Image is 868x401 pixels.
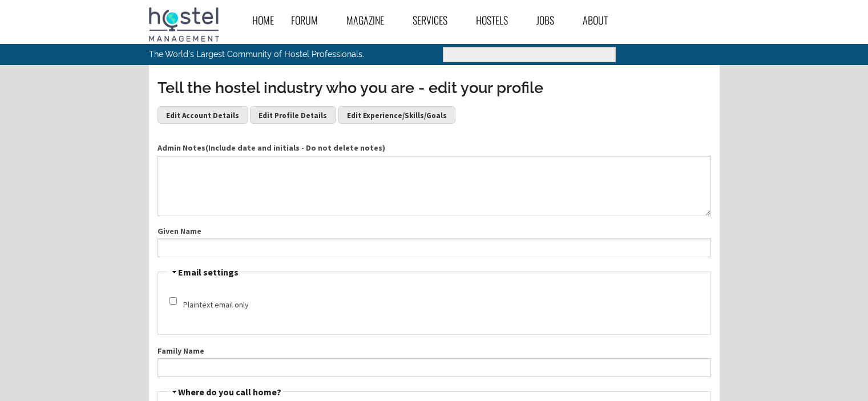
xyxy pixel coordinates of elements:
[404,7,467,33] a: Services
[149,44,387,64] p: The World's Largest Community of Hostel Professionals.
[158,142,711,154] label: Admin Notes(Include date and initials - Do not delete notes)
[158,345,711,357] label: Family Name
[338,106,455,123] a: Edit Experience/Skills/Goals
[443,47,616,62] input: Enter the terms you wish to search for.
[169,297,177,305] input: Check this option if you do not wish to receive email messages with graphics and styles.
[149,7,219,42] img: Hostel Management Home
[338,7,404,33] a: Magazine
[282,7,338,33] a: Forum
[250,106,336,123] a: Edit Profile Details
[528,7,574,33] a: Jobs
[574,7,628,33] a: About
[244,7,282,33] a: Home
[158,77,711,99] h3: Tell the hostel industry who you are - edit your profile
[169,387,281,396] span: Where do you call home?
[158,106,248,123] a: Edit Account Details
[183,299,249,311] label: Plaintext email only
[158,225,711,237] label: Given Name
[169,268,239,277] span: Email settings
[467,7,528,33] a: Hostels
